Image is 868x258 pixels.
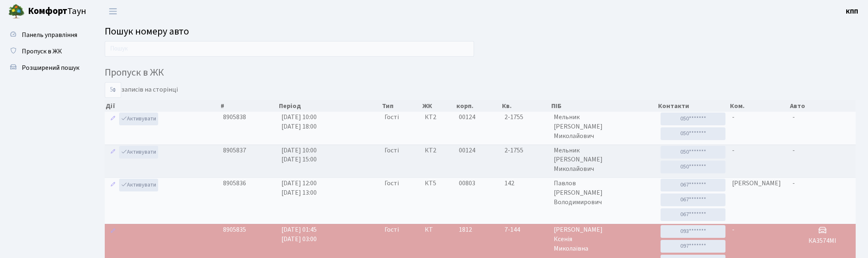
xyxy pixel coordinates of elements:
span: 8905836 [223,179,246,188]
a: Активувати [119,179,158,191]
a: Активувати [119,113,158,125]
span: Пропуск в ЖК [22,47,62,56]
span: - [792,179,795,188]
span: [PERSON_NAME] Ксенiя Миколаївна [554,225,654,253]
img: logo.png [8,3,25,20]
span: Павлов [PERSON_NAME] Володимирович [554,179,654,207]
span: Таун [28,5,86,18]
b: Комфорт [28,5,67,18]
span: Гості [384,225,399,235]
a: Редагувати [108,146,118,159]
span: Панель управління [22,30,77,39]
a: Розширений пошук [4,60,86,76]
h4: Пропуск в ЖК [105,67,856,79]
span: 7-144 [504,225,547,235]
th: Контакти [657,100,729,112]
a: Редагувати [108,225,118,238]
span: 00124 [459,146,475,155]
span: 1812 [459,225,472,234]
span: Гості [384,113,399,122]
span: Гості [384,179,399,188]
span: - [732,225,734,234]
span: КТ5 [425,179,452,188]
b: КПП [846,7,858,16]
span: 8905835 [223,225,246,234]
a: Панель управління [4,27,86,43]
th: Період [278,100,381,112]
th: Авто [789,100,856,112]
span: [DATE] 10:00 [DATE] 18:00 [281,113,317,131]
span: [PERSON_NAME] [732,179,781,188]
span: Мельник [PERSON_NAME] Миколайович [554,146,654,174]
span: КТ2 [425,113,452,122]
span: 8905838 [223,113,246,122]
th: корп. [456,100,501,112]
span: [DATE] 12:00 [DATE] 13:00 [281,179,317,197]
span: Гості [384,146,399,155]
span: [DATE] 10:00 [DATE] 15:00 [281,146,317,164]
span: 142 [504,179,547,188]
th: ПІБ [550,100,657,112]
span: 8905837 [223,146,246,155]
th: Дії [105,100,220,112]
span: 00124 [459,113,475,122]
a: Редагувати [108,113,118,125]
span: КТ [425,225,452,235]
th: Ком. [729,100,789,112]
span: - [792,146,795,155]
span: 00803 [459,179,475,188]
a: КПП [846,7,858,16]
span: 2-1755 [504,113,547,122]
th: ЖК [421,100,456,112]
span: - [732,146,734,155]
span: Розширений пошук [22,63,79,72]
select: записів на сторінці [105,82,121,98]
a: Редагувати [108,179,118,191]
th: Тип [381,100,421,112]
span: КТ2 [425,146,452,155]
span: - [792,113,795,122]
button: Переключити навігацію [103,5,123,18]
span: [DATE] 01:45 [DATE] 03:00 [281,225,317,244]
a: Пропуск в ЖК [4,43,86,60]
span: - [732,113,734,122]
th: # [220,100,278,112]
span: Мельник [PERSON_NAME] Миколайович [554,113,654,141]
h5: КА3574МІ [792,237,852,245]
a: Активувати [119,146,158,159]
input: Пошук [105,41,474,57]
label: записів на сторінці [105,82,178,98]
span: 2-1755 [504,146,547,155]
th: Кв. [501,100,551,112]
span: Пошук номеру авто [105,24,189,39]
